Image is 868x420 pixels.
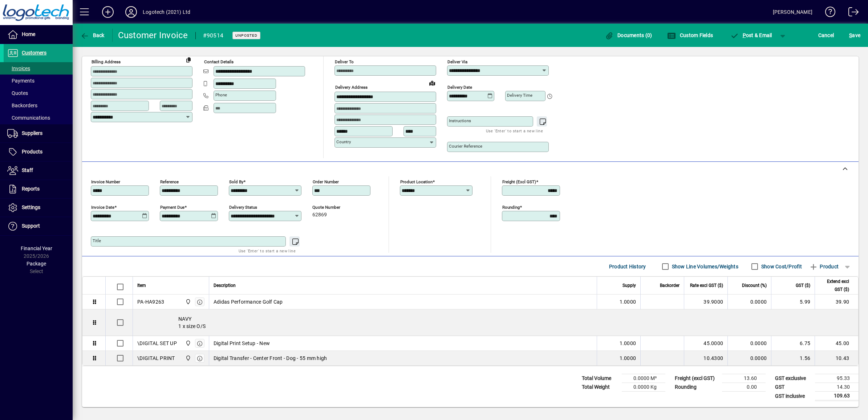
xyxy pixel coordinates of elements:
a: Logout [843,1,859,25]
mat-label: Product location [400,179,433,184]
span: Central [183,354,192,362]
mat-label: Invoice number [91,179,120,184]
div: PA-HA9263 [137,298,164,305]
button: Product [806,260,842,273]
span: ost & Email [730,32,772,38]
span: Suppliers [22,130,42,136]
span: 62869 [312,212,327,218]
span: Payments [7,78,35,84]
span: Support [22,223,40,229]
mat-label: Rounding [502,205,520,210]
a: Reports [4,180,73,198]
mat-label: Sold by [229,179,243,184]
td: 39.90 [815,295,858,309]
td: Total Volume [578,374,622,383]
div: NAVY 1 x size O/S [133,309,858,336]
mat-label: Order number [313,179,339,184]
div: \DIGITAL SET UP [137,340,177,347]
mat-label: Courier Reference [449,144,482,149]
td: GST [771,383,815,392]
div: \DIGITAL PRINT [137,355,175,362]
td: GST exclusive [771,374,815,383]
td: 5.99 [771,295,815,309]
span: Item [137,281,146,289]
span: Quote number [312,205,356,210]
button: Add [96,5,119,19]
mat-label: Title [93,238,101,243]
span: Reports [22,186,40,192]
span: Home [22,31,35,37]
mat-label: Payment due [160,205,184,210]
a: Backorders [4,99,73,112]
app-page-header-button: Back [73,29,113,42]
span: Unposted [235,33,257,38]
span: Cancel [818,29,834,41]
mat-label: Delivery time [507,93,532,98]
div: Customer Invoice [118,29,188,41]
td: 13.60 [722,374,766,383]
span: Central [183,339,192,347]
a: Quotes [4,87,73,99]
button: Post & Email [726,29,776,42]
button: Product History [606,260,649,273]
span: Financial Year [21,245,52,251]
a: Support [4,217,73,235]
span: Adidas Performance Golf Cap [214,298,283,305]
td: 1.56 [771,351,815,365]
div: 45.0000 [689,340,723,347]
span: Rate excl GST ($) [690,281,723,289]
a: Staff [4,161,73,180]
span: Staff [22,167,33,173]
div: 39.9000 [689,298,723,305]
td: 0.0000 [727,295,771,309]
button: Copy to Delivery address [183,54,194,65]
span: Documents (0) [605,32,652,38]
span: Extend excl GST ($) [819,277,849,293]
a: Payments [4,75,73,87]
td: 0.0000 M³ [622,374,665,383]
span: Quotes [7,90,28,96]
td: Total Weight [578,383,622,392]
td: 6.75 [771,336,815,351]
a: Home [4,25,73,44]
label: Show Cost/Profit [760,263,802,270]
mat-label: Invoice date [91,205,114,210]
span: Package [27,261,46,267]
td: Rounding [671,383,722,392]
button: Cancel [816,29,836,42]
span: Supply [622,281,636,289]
td: 109.63 [815,392,859,401]
span: Digital Print Setup - New [214,340,270,347]
a: View on map [426,77,438,89]
div: [PERSON_NAME] [773,6,812,18]
a: Products [4,143,73,161]
span: Customers [22,50,46,56]
td: 0.00 [722,383,766,392]
span: S [849,32,852,38]
span: Product History [609,261,646,272]
td: 0.0000 [727,351,771,365]
span: Backorder [660,281,680,289]
span: Digital Transfer - Center Front - Dog - 55 mm high [214,355,327,362]
button: Custom Fields [665,29,715,42]
td: 0.0000 Kg [622,383,665,392]
span: Product [809,261,839,272]
span: Invoices [7,65,30,71]
span: Communications [7,115,50,121]
span: Back [80,32,105,38]
a: Knowledge Base [820,1,836,25]
mat-label: Instructions [449,118,471,123]
span: ave [849,29,860,41]
span: Custom Fields [667,32,713,38]
button: Back [78,29,106,42]
button: Profile [119,5,143,19]
mat-hint: Use 'Enter' to start a new line [486,127,543,135]
mat-label: Freight (excl GST) [502,179,536,184]
span: Central [183,298,192,306]
span: P [743,32,746,38]
td: 95.33 [815,374,859,383]
mat-label: Phone [215,92,227,97]
a: Suppliers [4,124,73,143]
td: 10.43 [815,351,858,365]
span: Products [22,149,42,155]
